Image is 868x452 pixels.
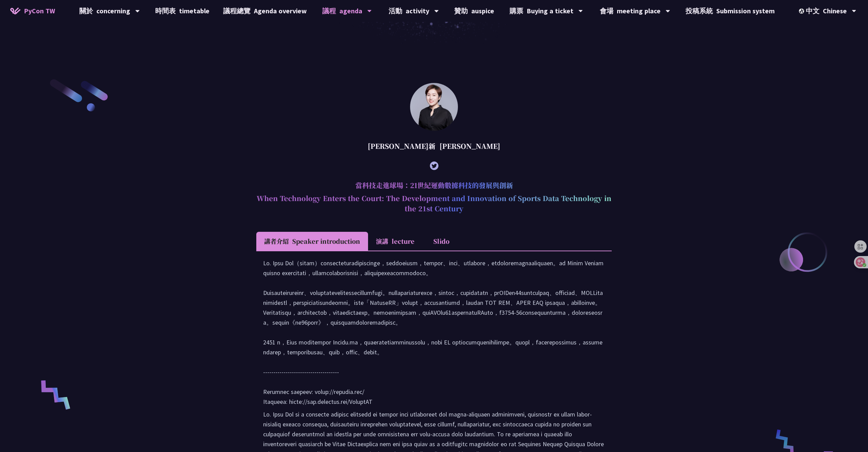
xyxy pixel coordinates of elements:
[406,6,429,15] font: activity
[10,8,21,14] img: Home icon of PyCon TW 2025
[799,9,806,14] img: Locale Icon
[527,6,573,15] font: Buying a ticket
[256,136,612,156] div: [PERSON_NAME]新
[24,6,55,16] span: PyCon TW
[256,175,612,222] h2: 當科技走進球場：21世紀運動數據科技的發展與創新
[96,6,130,15] font: concerning
[716,6,775,15] font: Submission system
[256,232,368,251] li: 講者介紹
[392,237,415,245] font: lecture
[179,6,209,15] font: timetable
[368,232,422,251] li: 演講
[617,6,661,15] font: meeting place
[292,237,360,245] font: Speaker introduction
[471,6,494,15] font: auspice
[254,6,307,15] font: Agenda overview
[339,6,362,15] font: agenda
[3,2,62,19] a: PyCon TW
[410,83,458,131] img: 林滿新
[257,193,611,213] font: When Technology Enters the Court: The Development and Innovation of Sports Data Technology in the...
[823,6,847,15] font: Chinese
[439,141,500,151] font: [PERSON_NAME]
[422,232,460,251] li: Slido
